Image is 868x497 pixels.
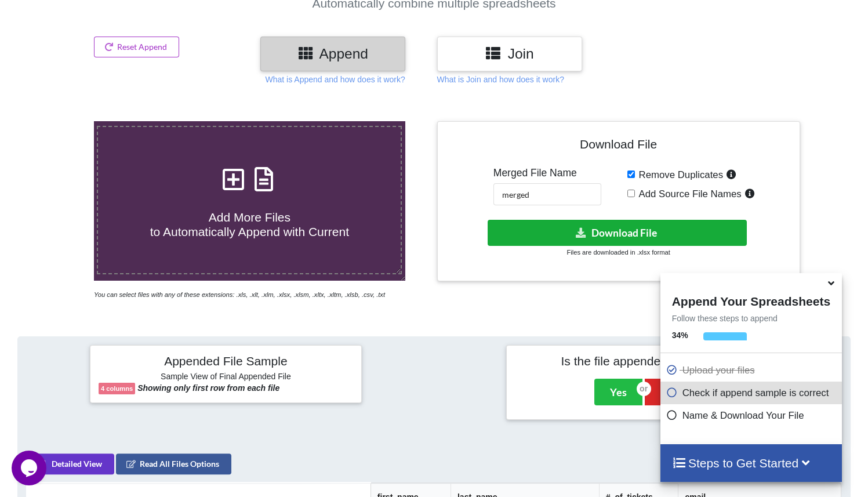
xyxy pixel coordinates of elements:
[99,354,353,370] h4: Appended File Sample
[12,451,49,485] iframe: chat widget
[566,249,670,256] small: Files are downloaded in .xlsx format
[666,386,839,400] p: Check if append sample is correct
[446,130,791,163] h4: Download File
[635,169,724,180] span: Remove Duplicates
[266,74,405,85] p: What is Append and how does it work?
[666,408,839,423] p: Name & Download Your File
[660,313,842,324] p: Follow these steps to append
[672,456,830,470] h4: Steps to Get Started
[26,454,114,475] button: Detailed View
[116,454,231,475] button: Read All Files Options
[645,379,690,405] button: No
[493,167,601,179] h5: Merged File Name
[150,211,349,238] span: Add More Files to Automatically Append with Current
[515,354,769,368] h4: Is the file appended correctly?
[99,372,353,383] h6: Sample View of Final Appended File
[488,220,747,246] button: Download File
[94,291,385,298] i: You can select files with any of these extensions: .xls, .xlt, .xlm, .xlsx, .xlsm, .xltx, .xltm, ...
[101,385,133,392] b: 4 columns
[94,37,180,57] button: Reset Append
[594,379,642,405] button: Yes
[672,331,688,340] b: 34 %
[666,363,839,378] p: Upload your files
[437,74,564,85] p: What is Join and how does it work?
[269,45,397,62] h3: Append
[660,291,842,309] h4: Append Your Spreadsheets
[635,188,742,199] span: Add Source File Names
[446,45,573,62] h3: Join
[137,383,279,393] b: Showing only first row from each file
[493,183,601,205] input: Enter File Name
